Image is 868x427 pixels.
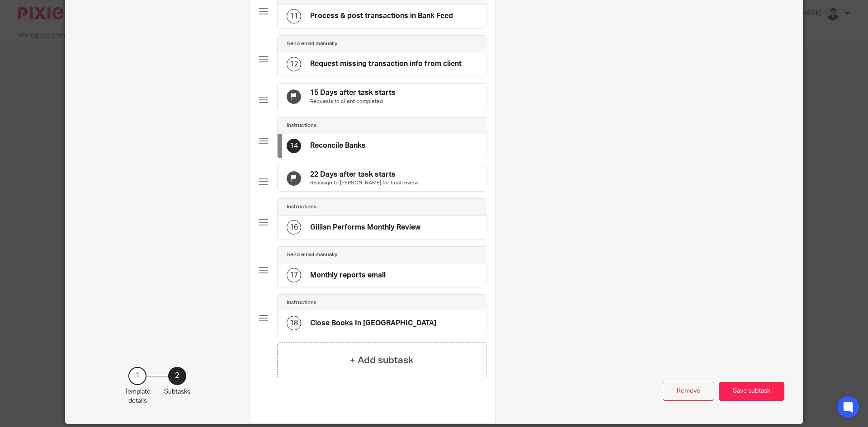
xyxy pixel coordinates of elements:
[310,179,419,187] p: Reassign to [PERSON_NAME] for final review
[310,59,462,69] h4: Request missing transaction info from client
[310,319,436,328] h4: Close Books In [GEOGRAPHIC_DATA]
[663,382,714,401] button: Remove
[128,367,146,385] div: 1
[287,251,337,258] h4: Send email manually
[310,170,419,179] h4: 22 Days after task starts
[287,268,301,282] div: 17
[287,9,301,23] div: 11
[310,141,366,150] h4: Reconcile Banks
[287,40,337,47] h4: Send email manually
[287,316,301,330] div: 18
[310,223,420,232] h4: Gillian Performs Monthly Review
[287,220,301,235] div: 16
[310,88,396,98] h4: 15 Days after task starts
[310,11,453,21] h4: Process & post transactions in Bank Feed
[349,353,414,367] h4: + Add subtask
[164,387,190,396] p: Subtasks
[719,382,784,401] button: Save subtask
[287,299,316,306] h4: Instructions
[287,203,316,211] h4: Instructions
[310,98,396,105] p: Requests to client completed
[287,139,301,153] div: 14
[125,387,151,406] p: Template details
[310,271,386,280] h4: Monthly reports email
[168,367,186,385] div: 2
[287,122,316,129] h4: Instructions
[287,57,301,71] div: 12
